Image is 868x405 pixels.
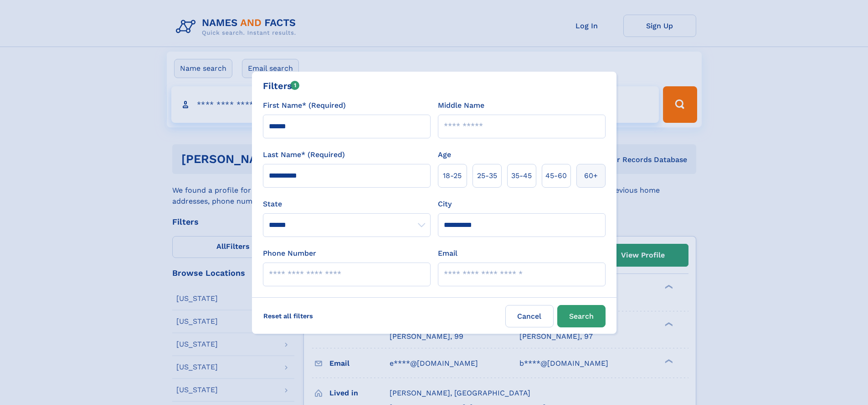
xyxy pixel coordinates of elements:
[511,170,532,181] span: 35‑45
[438,100,484,111] label: Middle Name
[263,199,431,210] label: State
[263,149,345,160] label: Last Name* (Required)
[257,305,319,327] label: Reset all filters
[477,170,497,181] span: 25‑35
[557,305,606,327] button: Search
[443,170,462,181] span: 18‑25
[438,199,452,210] label: City
[263,100,346,111] label: First Name* (Required)
[263,79,300,93] div: Filters
[545,170,567,181] span: 45‑60
[584,170,598,181] span: 60+
[438,248,457,259] label: Email
[263,248,316,259] label: Phone Number
[438,149,451,160] label: Age
[505,305,554,327] label: Cancel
